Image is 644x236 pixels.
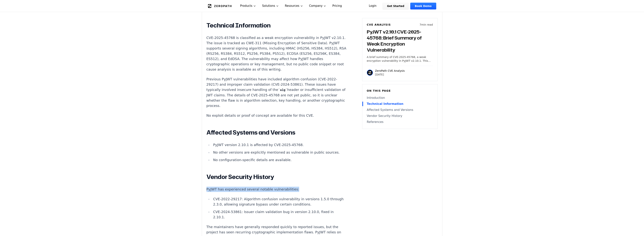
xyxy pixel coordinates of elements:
[206,173,346,181] h2: Vendor Security History
[367,96,433,100] a: Introduction
[212,150,346,155] li: No other versions are explicitly mentioned as vulnerable in public sources.
[367,23,391,27] h6: CVE Analysis
[212,157,346,163] li: No configuration-specific details are available.
[212,209,346,220] li: CVE-2024-53861: Issuer claim validation bug in version 2.10.0, fixed in 2.10.1.
[367,120,433,124] a: References
[278,88,287,92] code: alg
[367,55,433,63] p: A brief summary of CVE-2025-45768, a weak encryption vulnerability in PyJWT v2.10.1. This post co...
[206,77,346,108] p: Previous PyJWT vulnerabilities have included algorithm confusion (CVE-2022-29217) and improper cl...
[367,108,433,112] a: Affected Systems and Versions
[212,142,346,148] li: PyJWT version 2.10.1 is affected by CVE-2025-45768.
[367,29,433,53] h3: PyJWT v2.10.1 CVE-2025-45768: Brief Summary of Weak Encryption Vulnerability
[206,113,346,118] p: No exploit details or proof of concept are available for this CVE.
[367,70,373,76] img: ZeroPath CVE Analysis
[206,187,346,192] p: PyJWT has experienced several notable vulnerabilities:
[367,102,433,106] a: Technical Information
[367,89,433,93] h6: On this page
[206,129,346,136] h2: Affected Systems and Versions
[212,196,346,207] li: CVE-2022-29217: Algorithm confusion vulnerability in versions 1.5.0 through 2.3.0, allowing signa...
[419,23,433,27] p: 7 min read
[382,3,409,9] a: Get Started
[375,73,405,76] p: [DATE]
[206,35,346,72] p: CVE-2025-45768 is classified as a weak encryption vulnerability in PyJWT v2.10.1. The issue is tr...
[364,3,381,9] a: Login
[206,22,346,29] h2: Technical Information
[410,3,436,9] a: Book Demo
[375,69,405,73] p: ZeroPath CVE Analysis
[367,114,433,118] a: Vendor Security History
